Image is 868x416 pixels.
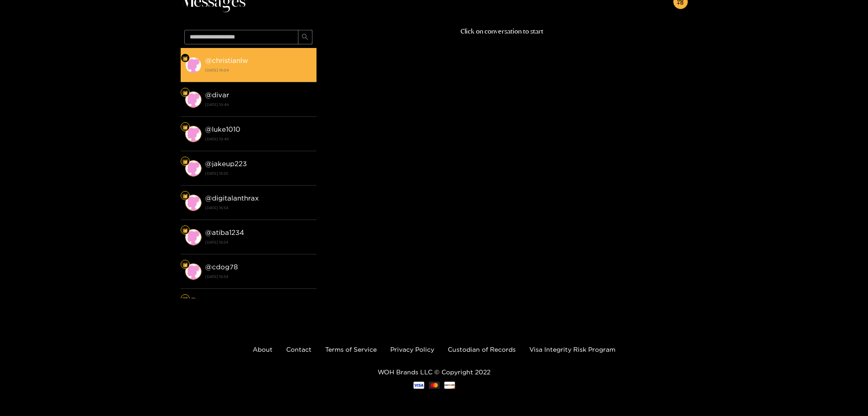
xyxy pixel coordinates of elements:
strong: @ luke1010 [205,125,240,133]
a: Privacy Policy [390,346,434,353]
a: Custodian of Records [448,346,516,353]
img: Fan Level [182,193,188,199]
img: Fan Level [182,262,188,268]
img: conversation [185,229,201,245]
a: Terms of Service [325,346,377,353]
img: conversation [185,91,201,108]
strong: [DATE] 16:55 [205,169,312,177]
img: Fan Level [182,228,188,233]
button: search [298,30,312,44]
strong: @ jock8890 [205,297,244,305]
img: Fan Level [182,124,188,130]
img: Fan Level [182,56,188,61]
strong: [DATE] 16:54 [205,204,312,212]
a: About [253,346,273,353]
strong: [DATE] 16:54 [205,238,312,246]
img: Fan Level [182,296,188,302]
img: conversation [185,126,201,142]
strong: [DATE] 10:49 [205,135,312,143]
strong: [DATE] 10:49 [205,100,312,109]
img: Fan Level [182,90,188,96]
strong: @ divar [205,91,229,99]
p: Click on conversation to start [317,26,688,37]
strong: @ jakeup223 [205,160,247,167]
img: conversation [185,160,201,177]
strong: [DATE] 18:04 [205,66,312,74]
img: conversation [185,263,201,280]
strong: @ christianlw [205,57,248,64]
strong: @ digitalanthrax [205,194,259,202]
img: conversation [185,57,201,73]
strong: @ atiba1234 [205,229,244,236]
img: conversation [185,195,201,211]
img: conversation [185,298,201,314]
a: Visa Integrity Risk Program [529,346,615,353]
img: Fan Level [182,159,188,164]
strong: @ cdog78 [205,263,238,271]
strong: [DATE] 16:54 [205,273,312,281]
span: search [302,33,308,41]
a: Contact [286,346,312,353]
